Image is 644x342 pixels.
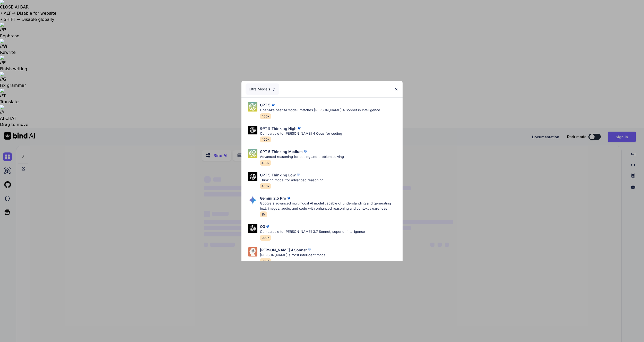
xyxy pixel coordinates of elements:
span: 400k [260,160,271,166]
p: Gemini 2.5 Pro [260,195,286,201]
img: Pick Models [248,172,257,181]
img: premium [307,247,312,252]
img: Pick Models [248,126,257,135]
p: Google's advanced multimodal AI model capable of understanding and generating text, images, audio... [260,201,398,211]
img: Pick Models [248,247,257,256]
span: 400k [260,183,271,189]
p: GPT 5 Thinking Low [260,172,296,178]
p: [PERSON_NAME] 4 Sonnet [260,247,307,253]
span: 1M [260,211,267,217]
p: Comparable to [PERSON_NAME] 3.7 Sonnet, superior intelligence [260,229,365,234]
img: Pick Models [248,149,257,158]
img: Pick Models [248,195,257,205]
p: [PERSON_NAME]'s most intelligent model [260,253,326,258]
span: 200K [260,235,271,241]
p: GPT 5 Thinking High [260,126,297,131]
p: GPT 5 Thinking Medium [260,149,303,154]
img: premium [297,126,302,131]
p: Comparable to [PERSON_NAME] 4 Opus for coding [260,131,342,136]
img: premium [265,224,270,229]
img: premium [303,149,308,154]
img: premium [286,196,291,201]
img: premium [296,172,301,177]
p: O3 [260,224,265,229]
p: Advanced reasoning for coding and problem solving [260,154,344,159]
span: 400k [260,136,271,142]
img: Pick Models [248,224,257,233]
p: Thinking model for advanced reasoning. [260,178,325,183]
span: 200K [260,258,271,264]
